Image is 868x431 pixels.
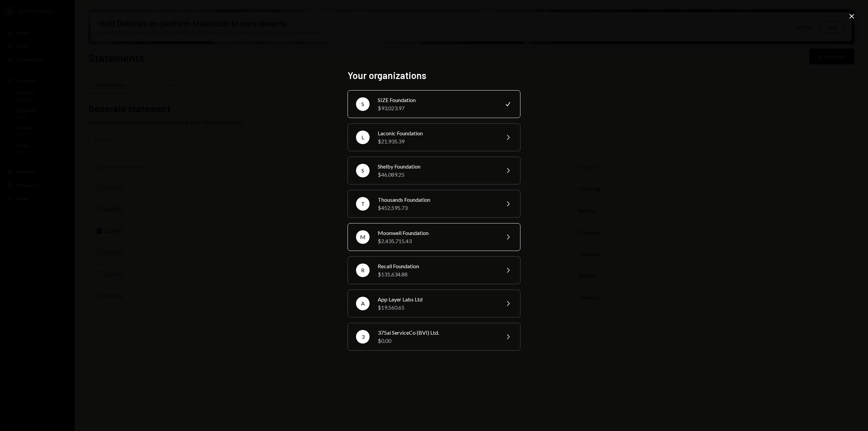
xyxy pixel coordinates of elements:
[356,263,370,277] div: R
[378,262,496,270] div: Recall Foundation
[348,157,520,184] button: SShelby Foundation$46,089.25
[378,204,496,212] div: $452,595.73
[348,256,520,284] button: RRecall Foundation$131,634.88
[378,295,496,303] div: App Layer Labs Ltd
[356,230,370,244] div: M
[348,323,520,351] button: 3375ai ServiceCo (BVI) Ltd.$0.00
[356,197,370,211] div: T
[378,196,496,204] div: Thousands Foundation
[348,290,520,317] button: AApp Layer Labs Ltd$19,560.65
[348,90,520,118] button: SSIZE Foundation$93,023.97
[356,164,370,177] div: S
[378,270,496,278] div: $131,634.88
[356,131,370,144] div: L
[348,223,520,251] button: MMoonwell Foundation$2,435,715.43
[348,190,520,218] button: TThousands Foundation$452,595.73
[378,96,496,104] div: SIZE Foundation
[378,129,496,137] div: Laconic Foundation
[378,229,496,237] div: Moonwell Foundation
[378,162,496,171] div: Shelby Foundation
[378,137,496,145] div: $21,935.39
[378,337,496,345] div: $0.00
[378,104,496,112] div: $93,023.97
[356,330,370,344] div: 3
[378,329,496,337] div: 375ai ServiceCo (BVI) Ltd.
[356,97,370,111] div: S
[378,171,496,179] div: $46,089.25
[356,297,370,310] div: A
[348,123,520,151] button: LLaconic Foundation$21,935.39
[378,303,496,312] div: $19,560.65
[378,237,496,245] div: $2,435,715.43
[348,69,520,82] h2: Your organizations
